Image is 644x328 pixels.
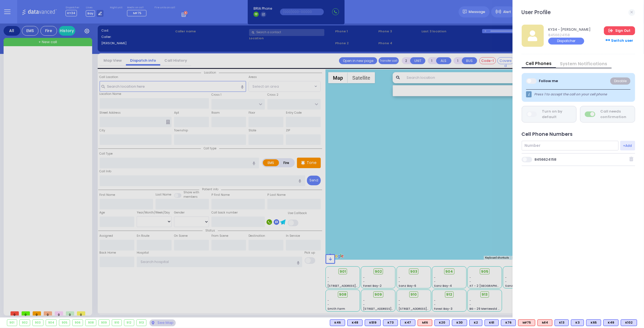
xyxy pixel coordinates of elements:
[400,319,415,326] div: K47
[485,319,499,326] div: K61
[548,27,591,32] span: KY34 - [PERSON_NAME]
[610,77,630,85] div: Disable
[469,319,482,326] div: BLS
[469,319,482,326] div: K2
[522,61,556,66] a: Cell Phones
[604,26,635,35] a: Sign Out
[537,319,552,326] div: ALS
[603,319,619,326] div: BLS
[112,320,122,326] div: 910
[137,320,146,326] div: 913
[571,319,584,326] div: BLS
[452,319,467,326] div: BLS
[620,141,635,150] button: +Add
[383,319,398,326] div: K73
[522,141,619,150] input: Number
[434,319,450,326] div: BLS
[603,319,619,326] div: K49
[556,61,612,67] a: System Notifications
[534,92,607,97] span: Press 1 to accept the call on your cell phone
[73,320,83,326] div: 906
[537,319,552,326] div: M14
[548,38,584,45] div: Dispatcher
[452,319,467,326] div: K30
[548,32,591,38] span: 8456624158
[542,109,569,119] div: Turn on by default
[522,131,573,137] h4: Cell Phone Numbers
[586,319,601,326] div: BLS
[555,319,569,326] div: K13
[383,319,398,326] div: BLS
[347,319,363,326] div: K48
[7,320,17,326] div: 901
[534,157,556,162] div: 8456624158
[518,319,535,326] div: MF75
[621,319,637,326] div: BLS
[59,320,70,326] div: 905
[20,320,30,326] div: 902
[434,319,450,326] div: K20
[365,319,381,326] div: BLS
[99,320,109,326] div: 909
[604,36,635,45] div: Switch user
[621,319,637,326] div: K102
[149,319,175,326] div: See map
[365,319,381,326] div: K519
[400,319,415,326] div: BLS
[33,320,43,326] div: 903
[522,9,551,15] h3: User Profile
[86,320,96,326] div: 908
[548,27,591,38] a: KY34 - [PERSON_NAME] 8456624158
[485,319,499,326] div: BLS
[330,319,345,326] div: K46
[124,320,134,326] div: 912
[501,319,516,326] div: BLS
[518,319,535,326] div: ALS
[330,319,345,326] div: BLS
[571,319,584,326] div: K3
[601,109,630,119] div: Call needs confirmation
[46,320,57,326] div: 904
[347,319,363,326] div: BLS
[586,319,601,326] div: K65
[539,78,558,84] div: Follow me
[555,319,569,326] div: BLS
[418,319,432,326] div: ALS
[501,319,516,326] div: K76
[418,319,432,326] div: M16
